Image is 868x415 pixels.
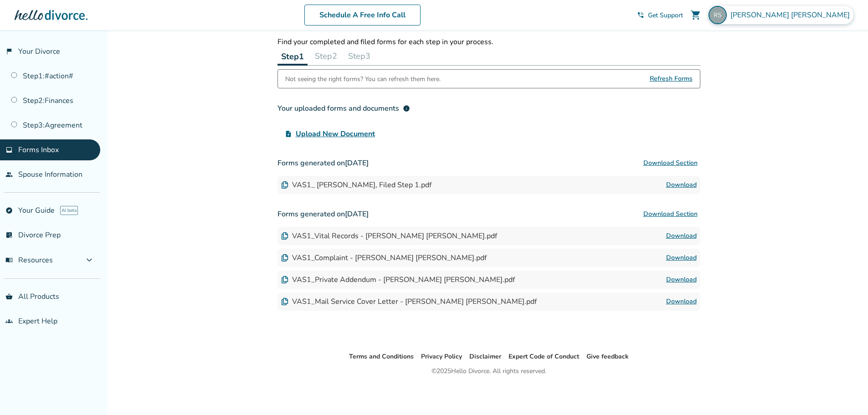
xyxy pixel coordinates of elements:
span: flag_2 [5,48,13,55]
div: VAS1_Private Addendum - [PERSON_NAME] [PERSON_NAME].pdf [281,275,515,285]
a: Privacy Policy [421,352,462,361]
span: shopping_basket [5,293,13,300]
span: [PERSON_NAME] [PERSON_NAME] [730,10,853,20]
img: Document [281,232,288,240]
div: Not seeing the right forms? You can refresh them here. [285,70,441,88]
div: © 2025 Hello Divorce. All rights reserved. [431,366,546,377]
span: Get Support [648,11,683,20]
a: Download [666,274,697,285]
img: Document [281,181,288,189]
span: explore [5,207,13,214]
a: Download [666,231,697,241]
a: Expert Code of Conduct [508,352,579,361]
div: VAS1_Mail Service Cover Letter - [PERSON_NAME] [PERSON_NAME].pdf [281,297,537,307]
span: info [403,105,410,112]
span: list_alt_check [5,231,13,239]
span: inbox [5,146,13,154]
span: Refresh Forms [650,70,693,88]
div: Your uploaded forms and documents [277,103,410,114]
span: Forms Inbox [18,145,59,155]
a: Terms and Conditions [349,352,414,361]
button: Download Section [641,154,700,172]
h3: Forms generated on [DATE] [277,205,700,223]
a: Download [666,296,697,307]
span: expand_more [84,255,95,266]
img: Document [281,276,288,283]
img: ruth@cues.org [709,6,727,24]
span: Resources [5,255,53,265]
li: Disclaimer [469,351,501,362]
span: Upload New Document [296,128,375,139]
span: upload_file [285,130,292,138]
img: Document [281,254,288,261]
button: Step2 [311,47,341,65]
div: VAS1_Vital Records - [PERSON_NAME] [PERSON_NAME].pdf [281,231,497,241]
img: Document [281,298,288,305]
p: Find your completed and filed forms for each step in your process. [277,37,700,47]
button: Step1 [277,47,308,66]
button: Download Section [641,205,700,223]
button: Step3 [344,47,374,65]
span: shopping_cart [690,10,701,20]
span: phone_in_talk [637,11,644,19]
a: Schedule A Free Info Call [304,5,421,26]
span: menu_book [5,256,13,264]
iframe: Chat Widget [822,371,868,415]
div: VAS1_Complaint - [PERSON_NAME] [PERSON_NAME].pdf [281,253,487,263]
span: groups [5,318,13,325]
a: Download [666,179,697,190]
a: Download [666,252,697,263]
a: phone_in_talkGet Support [637,11,683,20]
span: people [5,171,13,178]
li: Give feedback [586,351,629,362]
span: AI beta [60,206,78,215]
h3: Forms generated on [DATE] [277,154,700,172]
div: VAS1_ [PERSON_NAME], Filed Step 1.pdf [281,180,431,190]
